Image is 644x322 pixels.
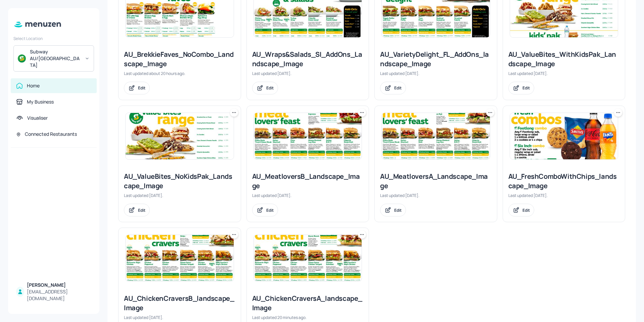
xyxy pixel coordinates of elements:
div: Last updated [DATE]. [380,193,492,198]
img: 2025-08-13-1755048604832wzorc0nimhm.jpeg [510,113,618,159]
div: Visualiser [27,115,48,121]
div: Last updated about 20 hours ago. [124,71,235,76]
div: Edit [138,207,145,213]
div: Select Location [13,36,94,41]
div: AU_ValueBites_WithKidsPak_Landscape_Image [508,50,620,69]
img: 2025-07-23-175324237409516zqxu63qyy.jpeg [254,113,362,159]
div: Last updated [DATE]. [124,315,235,320]
div: Last updated [DATE]. [508,71,620,76]
div: Edit [522,85,530,91]
div: Last updated [DATE]. [380,71,492,76]
div: AU_MeatloversB_Landscape_Image [252,172,364,191]
div: Last updated 20 minutes ago. [252,315,364,320]
div: AU_FreshComboWithChips_landscape_Image [508,172,620,191]
img: avatar [18,54,26,63]
img: 2025-08-15-1755219213587l0fcs86b8u.jpeg [254,235,362,281]
div: AU_ValueBites_NoKidsPak_Landscape_Image [124,172,235,191]
div: AU_BrekkieFaves_NoCombo_Landscape_Image [124,50,235,69]
div: Last updated [DATE]. [124,193,235,198]
div: My Business [27,98,54,105]
div: Connected Restaurants [25,131,77,137]
div: AU_VarietyDelight_FL_AddOns_landscape_Image [380,50,492,69]
div: AU_ChickenCraversA_landscape_Image [252,294,364,313]
img: 2025-08-12-1754968770026z5b94w7noi8.jpeg [126,235,234,281]
div: Subway AU/[GEOGRAPHIC_DATA] [30,48,81,69]
img: 2025-08-14-1755131139218ru650ej5khk.jpeg [382,113,490,159]
div: [EMAIL_ADDRESS][DOMAIN_NAME] [27,288,91,302]
div: [PERSON_NAME] [27,282,91,288]
div: Last updated [DATE]. [252,71,364,76]
div: Edit [266,85,274,91]
img: 2025-07-18-1752804023273ml7j25a84p.jpeg [126,113,234,159]
div: Edit [138,85,145,91]
div: Edit [394,85,402,91]
div: Home [27,82,40,89]
div: AU_MeatloversA_Landscape_Image [380,172,492,191]
div: AU_Wraps&Salads_SI_AddOns_Landscape_Image [252,50,364,69]
div: Edit [522,207,530,213]
div: AU_ChickenCraversB_landscape_Image [124,294,235,313]
div: Edit [394,207,402,213]
div: Edit [266,207,274,213]
div: Last updated [DATE]. [252,193,364,198]
div: Last updated [DATE]. [508,193,620,198]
